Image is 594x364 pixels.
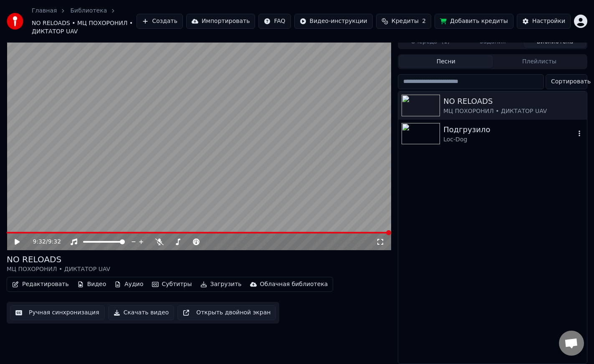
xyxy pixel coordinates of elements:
button: Видео [74,279,110,290]
button: Кредиты2 [376,14,431,29]
button: Открыть двойной экран [177,305,276,320]
button: Видео-инструкции [294,14,373,29]
button: Плейлисты [493,55,586,68]
button: Импортировать [186,14,255,29]
span: Сортировать [551,78,591,86]
div: Облачная библиотека [260,280,328,289]
button: Аудио [111,279,147,290]
span: 9:32 [33,238,46,246]
button: FAQ [258,14,291,29]
span: 9:32 [48,238,61,246]
div: Подгрузило [443,124,575,136]
div: NO RELOADS [443,95,584,107]
div: / [33,238,53,246]
div: МЦ ПОХОРОНИЛ • ДИКТАТОР UAV [443,107,584,115]
button: Настройки [517,14,571,29]
button: Субтитры [149,279,195,290]
button: Ручная синхронизация [10,305,105,320]
div: Открытый чат [559,331,584,356]
button: Создать [136,14,182,29]
div: NO RELOADS [7,254,110,265]
button: Загрузить [197,279,245,290]
button: Добавить кредиты [435,14,513,29]
span: 2 [422,17,426,25]
div: Настройки [532,17,565,25]
img: youka [7,13,23,30]
div: МЦ ПОХОРОНИЛ • ДИКТАТОР UAV [7,265,110,274]
button: Скачать видео [108,305,174,320]
button: Редактировать [9,279,72,290]
a: Библиотека [70,7,107,15]
a: Главная [32,7,57,15]
nav: breadcrumb [32,7,136,36]
button: Песни [399,55,493,68]
span: NO RELOADS • МЦ ПОХОРОНИЛ • ДИКТАТОР UAV [32,19,136,36]
div: Loc-Dog [443,136,575,144]
span: Кредиты [392,17,419,25]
